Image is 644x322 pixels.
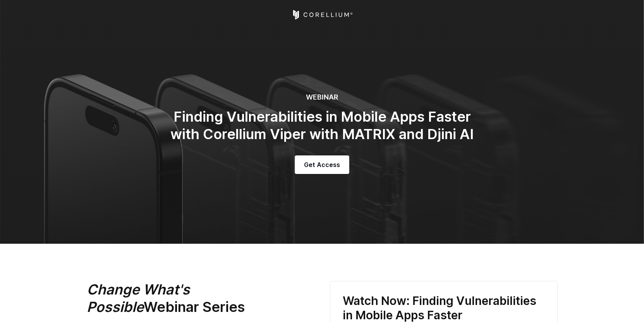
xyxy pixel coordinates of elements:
[87,281,190,315] em: Change What's Possible
[167,108,477,143] h2: Finding Vulnerabilities in Mobile Apps Faster with Corellium Viper with MATRIX and Djini AI
[291,10,353,19] a: Corellium Home
[295,155,349,174] a: Get Access
[167,93,477,102] h6: WEBINAR
[87,281,296,316] h2: Webinar Series
[304,160,340,169] span: Get Access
